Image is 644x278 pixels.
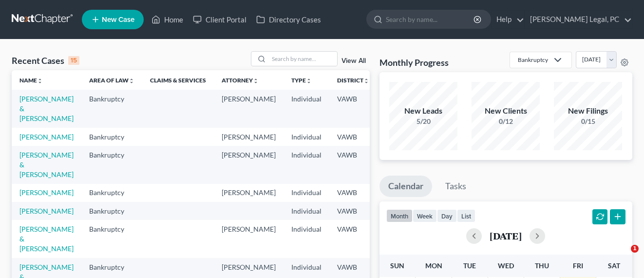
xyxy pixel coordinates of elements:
[386,209,413,222] button: month
[472,117,540,126] div: 0/12
[37,78,43,84] i: unfold_more
[329,202,377,220] td: VAWB
[142,70,214,90] th: Claims & Services
[386,10,475,28] input: Search by name...
[284,202,329,220] td: Individual
[437,209,457,222] button: day
[81,202,142,220] td: Bankruptcy
[379,176,432,197] a: Calendar
[102,16,134,23] span: New Case
[81,220,142,258] td: Bankruptcy
[253,78,259,84] i: unfold_more
[284,146,329,183] td: Individual
[214,184,284,202] td: [PERSON_NAME]
[472,105,540,117] div: New Clients
[19,188,74,197] a: [PERSON_NAME]
[329,220,377,258] td: VAWB
[147,11,188,28] a: Home
[329,184,377,202] td: VAWB
[389,105,457,117] div: New Leads
[390,261,404,270] span: Sun
[492,11,524,28] a: Help
[81,128,142,146] td: Bankruptcy
[188,11,251,28] a: Client Portal
[554,105,622,117] div: New Filings
[436,176,475,197] a: Tasks
[222,77,259,84] a: Attorneyunfold_more
[81,146,142,183] td: Bankruptcy
[413,209,437,222] button: week
[19,77,43,84] a: Nameunfold_more
[306,78,312,84] i: unfold_more
[554,117,622,126] div: 0/15
[463,261,476,270] span: Tue
[214,128,284,146] td: [PERSON_NAME]
[341,58,366,64] a: View All
[19,151,74,179] a: [PERSON_NAME] & [PERSON_NAME]
[284,184,329,202] td: Individual
[19,95,74,122] a: [PERSON_NAME] & [PERSON_NAME]
[611,245,634,268] iframe: Intercom live chat
[284,90,329,127] td: Individual
[19,133,74,141] a: [PERSON_NAME]
[337,77,369,84] a: Districtunfold_more
[389,117,457,126] div: 5/20
[363,78,369,84] i: unfold_more
[329,146,377,183] td: VAWB
[68,56,79,65] div: 15
[329,90,377,127] td: VAWB
[214,146,284,183] td: [PERSON_NAME]
[284,220,329,258] td: Individual
[573,261,583,270] span: Fri
[525,11,632,28] a: [PERSON_NAME] Legal, PC
[251,11,326,28] a: Directory Cases
[631,245,639,253] span: 1
[81,90,142,127] td: Bankruptcy
[284,128,329,146] td: Individual
[129,78,134,84] i: unfold_more
[214,90,284,127] td: [PERSON_NAME]
[19,207,74,215] a: [PERSON_NAME]
[12,55,79,66] div: Recent Cases
[518,56,548,64] div: Bankruptcy
[498,261,514,270] span: Wed
[425,261,442,270] span: Mon
[490,231,522,241] h2: [DATE]
[269,52,337,66] input: Search by name...
[214,220,284,258] td: [PERSON_NAME]
[608,261,620,270] span: Sat
[291,77,312,84] a: Typeunfold_more
[81,184,142,202] td: Bankruptcy
[329,128,377,146] td: VAWB
[379,57,449,68] h3: Monthly Progress
[535,261,549,270] span: Thu
[457,209,475,222] button: list
[19,225,74,253] a: [PERSON_NAME] & [PERSON_NAME]
[89,77,134,84] a: Area of Lawunfold_more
